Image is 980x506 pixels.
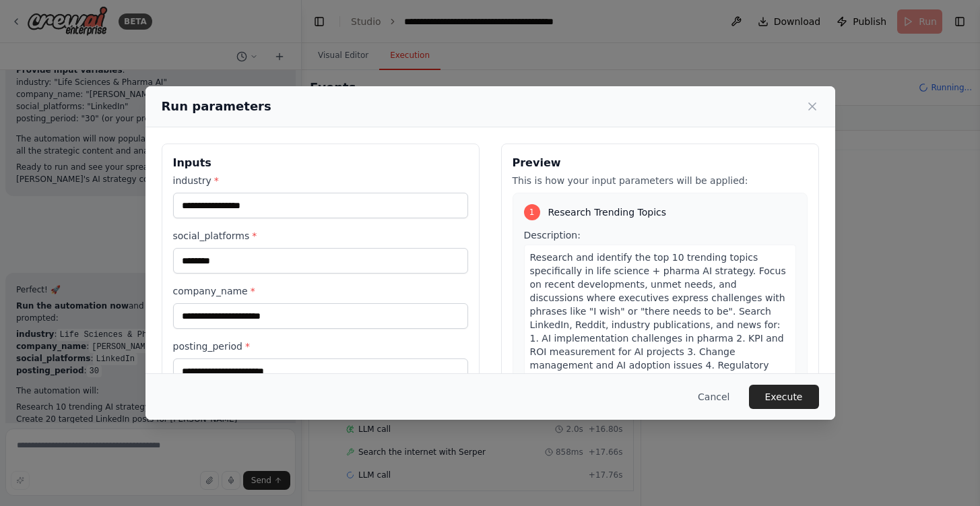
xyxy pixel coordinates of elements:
p: This is how your input parameters will be applied: [513,174,808,187]
span: Research Trending Topics [548,205,667,219]
h2: Run parameters [162,97,271,116]
button: Cancel [687,385,740,409]
label: industry [173,174,468,187]
label: company_name [173,284,468,298]
label: posting_period [173,340,468,353]
span: Description: [524,230,581,241]
button: Execute [749,385,819,409]
h3: Preview [513,155,808,171]
div: 1 [524,204,540,220]
span: Research and identify the top 10 trending topics specifically in life science + pharma AI strateg... [530,252,786,451]
label: social_platforms [173,229,468,243]
h3: Inputs [173,155,468,171]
